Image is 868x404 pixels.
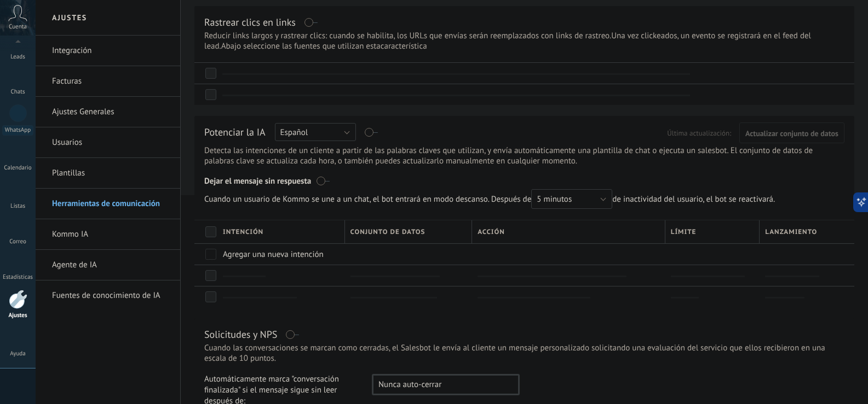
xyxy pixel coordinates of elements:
p: Reducir links largos y rastrear clics: cuando se habilita, los URLs que envías serán reemplazados... [204,31,844,51]
div: Leads [2,54,34,61]
div: Agregar una nueva intención [217,244,340,265]
p: Cuando las conversaciones se marcan como cerradas, el Salesbot le envía al cliente un mensaje per... [204,343,844,364]
li: Ajustes Generales [36,97,180,127]
div: Ajustes [2,312,34,319]
div: Rastrear clics en links [204,16,296,28]
a: Fuentes de conocimiento de IA [52,280,169,311]
a: Usuarios [52,127,169,158]
div: Dejar el mensaje sin respuesta [204,168,844,189]
span: 5 minutos [537,194,572,204]
a: Kommo IA [52,219,169,250]
li: Kommo IA [36,219,180,250]
a: Plantillas [52,158,169,189]
li: Plantillas [36,158,180,189]
span: Acción [478,227,505,237]
li: Fuentes de conocimiento de IA [36,280,180,311]
div: Calendario [2,165,34,172]
span: Conjunto de datos [350,227,426,237]
div: Chats [2,89,34,96]
a: Ajustes Generales [52,97,169,127]
span: Límite [671,227,697,237]
div: Ayuda [2,350,34,358]
span: de inactividad del usuario, el bot se reactivará. [204,189,781,209]
span: Intención [223,227,263,237]
div: Potenciar la IA [204,126,266,140]
span: Cuando un usuario de Kommo se une a un chat, el bot entrará en modo descanso. Después de [204,189,612,209]
li: Integración [36,36,180,66]
div: Solicitudes y NPS [204,328,277,341]
div: WhatsApp [2,125,33,136]
a: Facturas [52,66,169,97]
button: 5 minutos [531,189,612,209]
li: Agente de IA [36,250,180,280]
a: Integración [52,36,169,66]
li: Herramientas de comunicación [36,189,180,219]
li: Facturas [36,66,180,97]
li: Usuarios [36,127,180,158]
div: Correo [2,238,34,245]
div: Estadísticas [2,274,34,281]
span: Español [280,127,308,138]
div: Listas [2,203,34,210]
p: Detecta las intenciones de un cliente a partir de las palabras claves que utilizan, y envía autom... [204,145,844,166]
span: Nunca auto-cerrar [378,379,441,390]
a: Herramientas de comunicación [52,189,169,219]
span: Lanzamiento [765,227,817,237]
a: Agente de IA [52,250,169,280]
button: Español [275,123,356,141]
span: Cuenta [9,24,27,31]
